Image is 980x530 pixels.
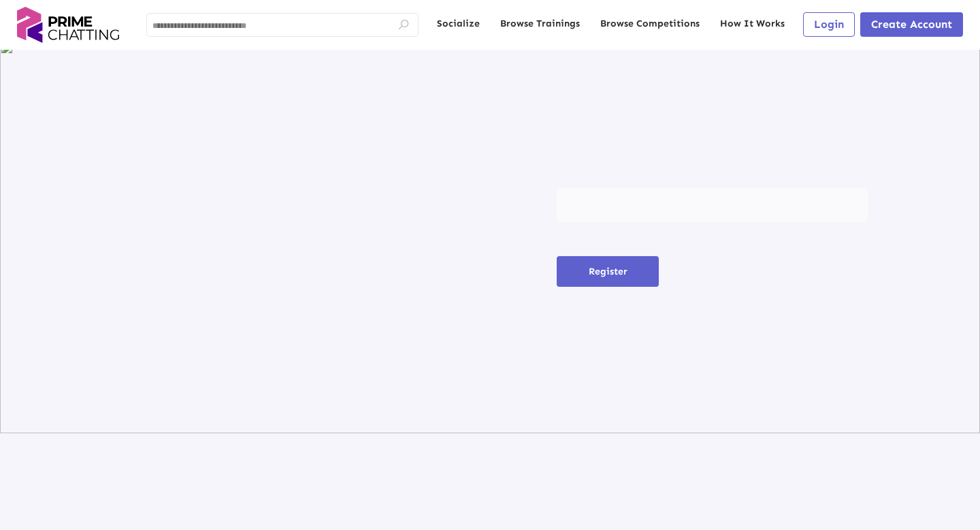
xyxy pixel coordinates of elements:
a: Browse Competitions [600,17,700,31]
span: Register [589,266,627,277]
button: Register [557,256,659,287]
button: Login [803,12,855,37]
span: Login [814,18,844,31]
button: Create Account [860,12,963,37]
a: Browse Trainings [500,17,580,31]
img: logo [17,7,119,43]
span: Create Account [871,18,952,31]
a: How It Works [720,17,785,31]
a: Socialize [437,17,480,31]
